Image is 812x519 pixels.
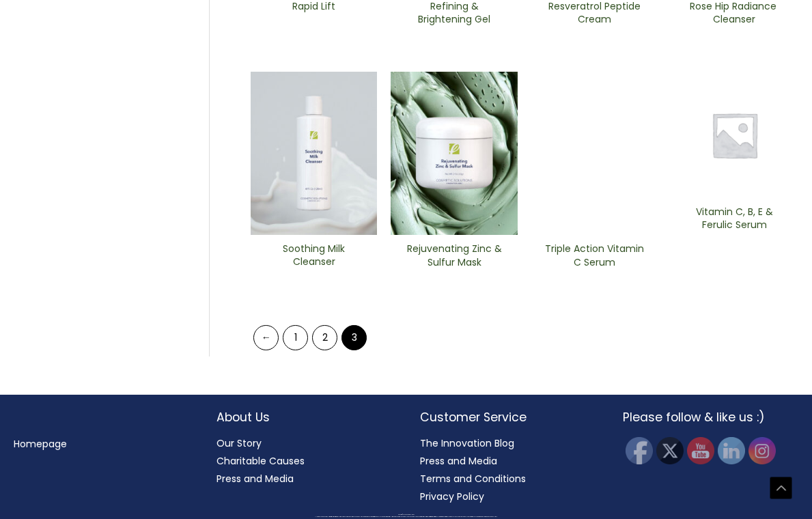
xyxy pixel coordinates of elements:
h2: Rejuvenating Zinc & Sulfur ​Mask [402,242,506,268]
a: Privacy Policy [420,490,484,503]
a: The Innovation Blog [420,436,514,450]
a: Terms and Conditions [420,472,526,486]
a: Our Story [216,436,262,450]
h2: Customer Service [420,408,596,426]
a: Soothing Milk Cleanser [262,242,366,273]
a: Page 1 [283,325,308,350]
span: Page 3 [341,325,367,350]
img: Placeholder [671,72,798,198]
img: Facebook [626,437,653,464]
a: Triple Action ​Vitamin C ​Serum [542,242,646,273]
a: Rejuvenating Zinc & Sulfur ​Mask [402,242,506,273]
nav: Product Pagination [251,324,798,356]
div: All material on this Website, including design, text, images, logos and sounds, are owned by Cosm... [24,516,788,518]
a: Vitamin C, B, E & Ferulic Serum [683,206,787,236]
h2: Triple Action ​Vitamin C ​Serum [542,242,646,268]
span: Cosmetic Solutions [406,514,415,515]
img: Triple Action ​Vitamin C ​Serum [531,72,658,236]
a: Page 2 [312,325,337,350]
h2: About Us [216,408,392,426]
img: Soothing Milk Cleanser [251,72,377,235]
a: Charitable Causes [216,454,305,468]
h2: Please follow & like us :) [623,408,798,426]
a: ← [253,325,279,350]
nav: About Us [216,434,392,488]
nav: Customer Service [420,434,596,505]
h2: Vitamin C, B, E & Ferulic Serum [683,206,787,232]
nav: Menu [14,435,189,453]
a: Press and Media [216,472,294,486]
img: Twitter [656,437,684,464]
img: Rejuvenating Zinc & Sulfur ​Mask [391,72,517,236]
div: Copyright © 2025 [24,514,788,516]
a: Press and Media [420,454,497,468]
h2: Soothing Milk Cleanser [262,242,366,268]
a: Homepage [14,437,67,451]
